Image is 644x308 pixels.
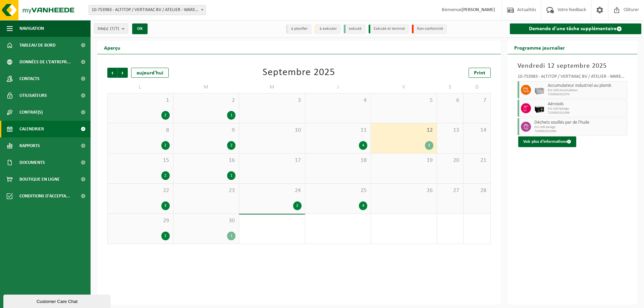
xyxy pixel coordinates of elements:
h3: Vendredi 12 septembre 2025 [518,61,628,71]
span: 14 [467,127,487,134]
span: Contrat(s) [19,104,43,121]
span: 1 [111,97,170,104]
td: L [107,81,173,93]
span: Documents [19,154,45,171]
span: 4 [309,97,368,104]
div: 2 [161,232,170,240]
span: Utilisateurs [19,87,47,104]
span: Site(s) [98,24,119,34]
span: 10-753983 - ALTITOP / VERTIMAC BV / ATELIER - WAREGEM [89,5,206,15]
span: 21 [467,157,487,164]
span: 13 [440,127,460,134]
span: 20 [440,157,460,164]
div: 2 [161,111,170,120]
span: 30 [177,217,236,225]
span: T250002521070 [548,93,626,97]
button: OK [132,23,148,34]
span: 2 [177,97,236,104]
h2: Programme journalier [507,41,572,54]
td: J [305,81,371,93]
span: 23 [177,187,236,194]
strong: [PERSON_NAME] [462,7,495,12]
li: à planifier [286,24,311,34]
span: T250002521069 [534,129,626,133]
div: 3 [161,201,170,210]
td: M [239,81,305,93]
span: Tableau de bord [19,37,56,54]
div: 10-753983 - ALTITOP / VERTIMAC BV / ATELIER - WAREGEM [518,74,628,81]
button: Site(s)(7/7) [94,23,128,34]
span: 16 [177,157,236,164]
span: 18 [309,157,368,164]
a: Print [469,68,491,78]
span: Aérosols [548,102,626,107]
h2: Aperçu [97,41,127,54]
span: Données de l'entrepr... [19,54,71,70]
span: Conditions d'accepta... [19,188,70,204]
span: Contacts [19,70,40,87]
span: Précédent [107,68,117,78]
span: 5 [374,97,433,104]
div: 2 [227,141,235,150]
span: DIS Colli Accumulateur [548,88,626,93]
span: Print [474,70,485,76]
td: S [437,81,464,93]
span: 10-753983 - ALTITOP / VERTIMAC BV / ATELIER - WAREGEM [89,5,206,15]
div: 3 [425,141,433,150]
span: 6 [440,97,460,104]
span: Suivant [118,68,128,78]
a: Demande d'une tâche supplémentaire [510,23,642,34]
li: Exécuté et terminé [369,24,409,34]
span: 3 [243,97,302,104]
button: Voir plus d'informations [518,136,576,147]
td: D [464,81,490,93]
li: à exécuter [315,24,340,34]
div: 2 [293,201,302,210]
count: (7/7) [110,26,119,31]
td: M [173,81,239,93]
span: 19 [374,157,433,164]
span: Navigation [19,20,44,37]
li: exécuté [344,24,365,34]
div: aujourd'hui [131,68,169,78]
span: 12 [374,127,433,134]
span: 8 [111,127,170,134]
span: 7 [467,97,487,104]
span: 24 [243,187,302,194]
iframe: chat widget [3,293,112,308]
span: 29 [111,217,170,225]
div: 1 [227,111,235,120]
li: Non-conformité [412,24,447,34]
span: 22 [111,187,170,194]
span: 25 [309,187,368,194]
span: 26 [374,187,433,194]
span: Déchets souillés par de l'huile [534,120,626,125]
span: 15 [111,157,170,164]
div: 4 [359,141,367,150]
td: V [371,81,437,93]
span: 11 [309,127,368,134]
span: Boutique en ligne [19,171,60,188]
span: T250002521069 [548,111,626,115]
span: 9 [177,127,236,134]
div: 2 [161,171,170,180]
img: PB-LB-0680-HPE-GY-01 [534,85,544,95]
div: 4 [359,201,367,210]
div: 2 [161,141,170,150]
span: Rapports [19,137,40,154]
span: DIS Colli Garage [548,107,626,111]
div: 1 [227,232,235,240]
span: 10 [243,127,302,134]
span: 17 [243,157,302,164]
span: Accumulateur industriel au plomb [548,83,626,88]
span: DIS Colli Garage [534,125,626,129]
img: PB-LB-0680-HPE-BK-11 [534,103,544,113]
div: 1 [227,171,235,180]
div: Septembre 2025 [263,68,335,78]
span: Calendrier [19,121,44,137]
span: 28 [467,187,487,194]
span: 27 [440,187,460,194]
